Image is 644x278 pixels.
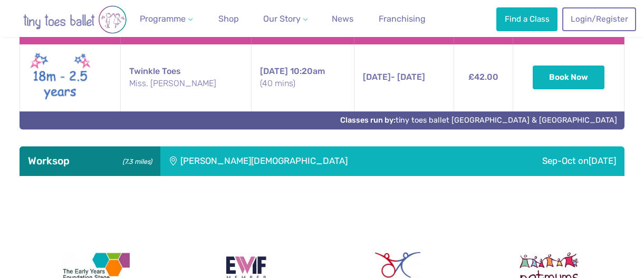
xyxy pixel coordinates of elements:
[28,155,152,168] h3: Worksop
[140,14,186,24] span: Programme
[214,8,243,30] a: Shop
[263,14,301,24] span: Our Story
[340,116,617,125] a: Classes run by:tiny toes ballet [GEOGRAPHIC_DATA] & [GEOGRAPHIC_DATA]
[251,44,354,111] td: 10:20am
[119,155,152,166] small: (7.3 miles)
[259,8,312,30] a: Our Story
[136,8,197,30] a: Programme
[533,66,604,89] button: Book Now
[28,51,92,105] img: Twinkle toes New (May 2025)
[12,5,138,34] img: tiny toes ballet
[129,78,243,89] small: Miss. [PERSON_NAME]
[160,146,478,176] div: [PERSON_NAME][DEMOGRAPHIC_DATA]
[562,7,636,31] a: Login/Register
[379,14,426,24] span: Franchising
[454,44,513,111] td: £42.00
[218,14,239,24] span: Shop
[332,14,353,24] span: News
[589,155,616,166] span: [DATE]
[374,8,429,30] a: Franchising
[260,66,288,76] span: [DATE]
[121,44,252,111] td: Twinkle Toes
[340,116,396,125] strong: Classes run by:
[260,78,345,89] small: (40 mins)
[363,72,425,82] span: - [DATE]
[363,72,391,82] span: [DATE]
[496,7,558,31] a: Find a Class
[328,8,358,30] a: News
[478,146,625,176] div: Sep-Oct on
